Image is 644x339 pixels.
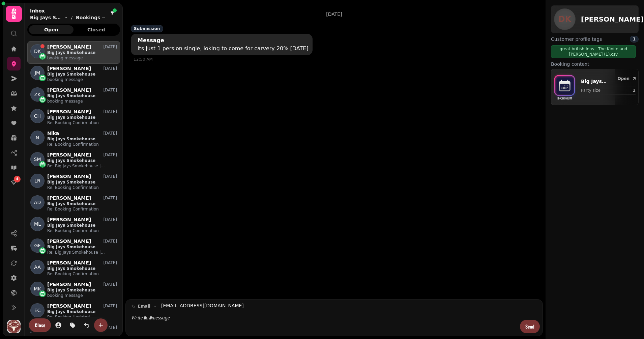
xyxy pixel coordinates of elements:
[103,87,117,93] p: [DATE]
[554,72,576,101] img: bookings-icon
[74,25,119,34] button: Closed
[47,131,59,136] p: Nika
[47,179,117,185] p: Big Jays Smokehouse
[47,238,91,244] p: [PERSON_NAME]
[47,206,117,212] p: Re: Booking Confirmation
[34,91,41,98] span: ZK
[16,177,18,181] span: 4
[34,199,41,206] span: AD
[47,98,117,104] p: booking message
[29,25,74,34] button: Open
[47,120,117,125] p: Re: Booking Confirmation
[47,87,91,93] p: [PERSON_NAME]
[34,27,68,32] span: Open
[551,45,636,58] div: great british Inns - The Kinife and [PERSON_NAME] (1).csv
[35,69,40,76] span: JM
[103,131,117,136] p: [DATE]
[80,27,113,32] span: Closed
[103,195,117,201] p: [DATE]
[47,44,91,50] p: [PERSON_NAME]
[103,303,117,309] p: [DATE]
[29,318,51,332] button: Close
[47,201,117,206] p: Big Jays Smokehouse
[47,115,117,120] p: Big Jays Smokehouse
[103,109,117,114] p: [DATE]
[581,88,619,93] p: Party size
[131,25,163,32] div: Submission
[557,95,572,102] p: IHCH0HUM
[551,36,602,43] span: Customer profile tags
[47,314,117,320] p: Re: Booking Updated
[30,14,106,21] nav: breadcrumb
[27,41,120,333] div: grid
[47,109,91,115] p: [PERSON_NAME]
[80,318,93,332] button: is-read
[103,217,117,222] p: [DATE]
[34,285,41,292] span: MK
[161,302,244,309] a: [EMAIL_ADDRESS][DOMAIN_NAME]
[138,45,309,53] div: its just 1 persion single, loking to come for carvery 20% [DATE]
[34,307,41,314] span: EC
[47,260,91,266] p: [PERSON_NAME]
[36,134,39,141] span: N
[47,282,91,287] p: [PERSON_NAME]
[47,287,117,293] p: Big Jays Smokehouse
[525,324,534,329] span: Send
[630,36,639,43] div: 1
[47,244,117,250] p: Big Jays Smokehouse
[34,113,41,119] span: CH
[47,72,117,77] p: Big Jays Smokehouse
[134,57,521,62] div: 12:50 AM
[47,174,91,179] p: [PERSON_NAME]
[108,9,116,17] button: filter
[7,320,21,333] img: User avatar
[558,15,572,23] span: DK
[618,77,630,81] span: Open
[47,152,91,158] p: [PERSON_NAME]
[35,323,45,328] span: Close
[34,48,41,55] span: DK
[103,238,117,244] p: [DATE]
[47,77,117,82] p: booking message
[633,88,636,93] p: 2
[47,266,117,271] p: Big Jays Smokehouse
[66,318,79,332] button: tag-thread
[34,264,41,271] span: AA
[47,217,91,223] p: [PERSON_NAME]
[47,293,117,298] p: booking message
[7,176,21,189] a: 4
[34,242,41,249] span: GF
[47,228,117,233] p: Re: Booking Confirmation
[47,195,91,201] p: [PERSON_NAME]
[47,142,117,147] p: Re: Booking Confirmation
[76,14,106,21] button: Bookings
[103,260,117,265] p: [DATE]
[103,152,117,158] p: [DATE]
[47,303,91,309] p: [PERSON_NAME]
[103,44,117,50] p: [DATE]
[94,318,108,332] button: create-convo
[581,78,619,85] p: Big Jays Smokehouse
[47,55,117,61] p: booking message
[47,158,117,163] p: Big Jays Smokehouse
[30,14,62,21] span: Big Jays Smokehouse
[47,66,91,72] p: [PERSON_NAME]
[551,61,639,67] label: Booking context
[138,36,164,45] div: Message
[47,93,117,98] p: Big Jays Smokehouse
[581,15,644,24] h2: [PERSON_NAME]
[103,66,117,71] p: [DATE]
[615,75,640,83] button: Open
[128,302,160,310] button: email
[520,320,540,333] button: Send
[47,185,117,190] p: Re: Booking Confirmation
[34,221,41,227] span: ML
[554,72,636,102] div: bookings-iconIHCH0HUMBig Jays SmokehouseParty size2Open
[47,136,117,142] p: Big Jays Smokehouse
[47,309,117,314] p: Big Jays Smokehouse
[47,223,117,228] p: Big Jays Smokehouse
[47,271,117,277] p: Re: Booking Confirmation
[103,325,117,330] p: [DATE]
[47,250,117,255] p: Re: Big Jays Smokehouse | Booking confirmation
[47,50,117,55] p: Big Jays Smokehouse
